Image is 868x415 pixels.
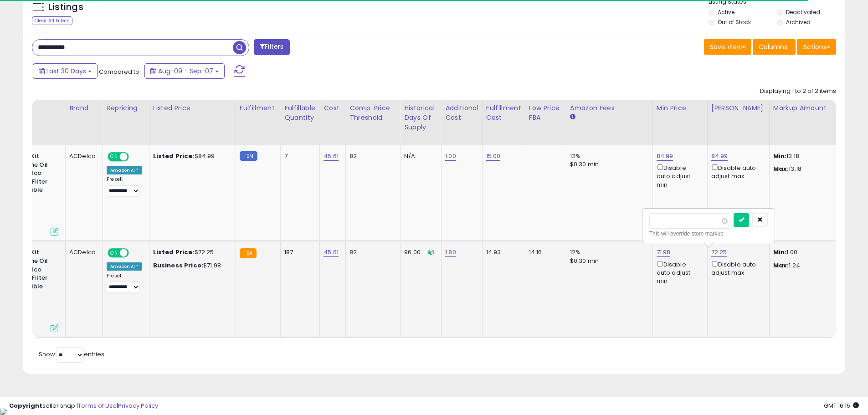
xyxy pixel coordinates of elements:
div: Disable auto adjust max [711,163,762,180]
small: FBM [240,151,257,161]
div: seller snap | | [9,402,158,410]
button: Columns [753,39,796,55]
a: 15.00 [486,152,501,161]
div: 187 [284,248,313,256]
span: ON [108,153,120,161]
div: 12% [570,248,646,256]
span: OFF [128,249,142,257]
span: OFF [128,153,142,161]
a: 45.61 [324,248,339,257]
div: [PERSON_NAME] [711,103,765,113]
div: ACDelco [69,248,96,256]
div: Clear All Filters [32,16,72,25]
p: 1.00 [773,248,849,256]
div: Amazon Fees [570,103,649,113]
b: Business Price: [153,261,203,270]
div: ACDelco [69,152,96,160]
button: Aug-09 - Sep-07 [144,63,225,79]
a: Privacy Policy [118,401,158,410]
div: Amazon AI * [107,262,142,271]
div: Fulfillment Cost [486,103,521,123]
label: Deactivated [786,8,820,16]
h5: Listings [48,1,83,14]
div: Min Price [657,103,704,113]
span: Aug-09 - Sep-07 [158,67,213,76]
div: Preset: [107,176,142,197]
label: Out of Stock [718,18,751,26]
div: Repricing [107,103,145,113]
div: Brand [69,103,99,113]
p: 1.24 [773,261,849,270]
div: N/A [404,152,434,160]
div: Historical Days Of Supply [404,103,437,132]
div: Listed Price [153,103,232,113]
a: 1.00 [445,152,456,161]
div: Amazon AI * [107,166,142,174]
div: Comp. Price Threshold [349,103,396,123]
span: Columns [759,42,787,51]
button: Last 30 Days [33,63,98,79]
div: $0.30 min [570,257,646,265]
strong: Min: [773,248,787,256]
div: $84.99 [153,152,229,160]
label: Archived [786,18,811,26]
small: FBA [240,248,257,258]
strong: Copyright [9,401,42,410]
div: 14.16 [529,248,559,256]
div: Fulfillable Quantity [284,103,316,123]
div: This will override store markup [649,229,768,238]
button: Save View [704,39,751,55]
a: 84.99 [657,152,673,161]
a: 45.61 [324,152,339,161]
a: 1.80 [445,248,456,257]
div: Low Price FBA [529,103,562,123]
div: Fulfillment [240,103,277,113]
strong: Max: [773,261,789,270]
p: 13.18 [773,165,849,173]
div: Disable auto adjust min [657,259,700,286]
button: Filters [254,39,289,55]
div: 96.00 [404,248,434,256]
a: Terms of Use [78,401,117,410]
div: Additional Cost [445,103,478,123]
div: Disable auto adjust min [657,163,700,189]
div: 12% [570,152,646,160]
span: Compared to: [99,67,141,76]
a: 71.98 [657,248,671,257]
p: 13.18 [773,152,849,160]
strong: Min: [773,152,787,160]
div: 82 [349,152,393,160]
span: 2025-10-8 16:15 GMT [824,401,859,410]
div: Markup Amount [773,103,852,113]
div: $0.30 min [570,160,646,169]
b: Listed Price: [153,152,195,160]
span: Last 30 Days [46,67,86,76]
strong: Max: [773,164,789,173]
label: Active [718,8,734,16]
div: Displaying 1 to 2 of 2 items [760,87,836,96]
div: Disable auto adjust max [711,259,762,277]
small: Amazon Fees. [570,113,575,121]
div: 7 [284,152,313,160]
div: $71.98 [153,261,229,270]
button: Actions [797,39,836,55]
a: 84.99 [711,152,728,161]
a: 72.25 [711,248,727,257]
div: Preset: [107,273,142,293]
div: $72.25 [153,248,229,256]
b: Listed Price: [153,248,195,256]
span: ON [108,249,120,257]
div: Cost [324,103,342,113]
span: Show: entries [39,350,104,359]
div: 14.93 [486,248,518,256]
div: 82 [349,248,393,256]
